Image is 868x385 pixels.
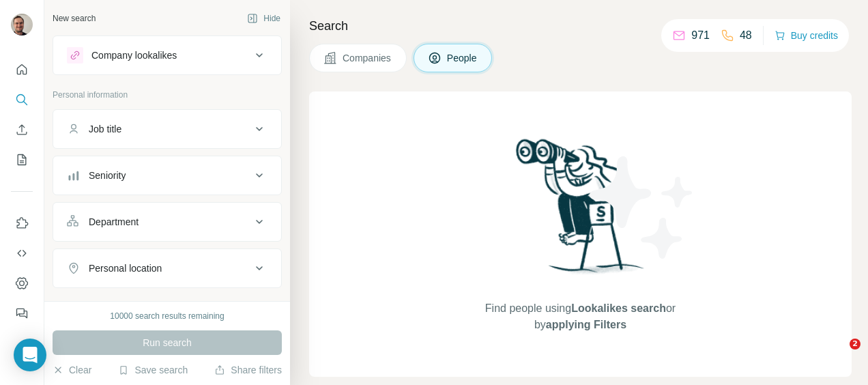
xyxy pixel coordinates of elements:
[53,39,281,72] button: Company lookalikes
[309,16,852,35] h4: Search
[89,122,121,136] div: Job title
[11,301,33,326] button: Feedback
[110,310,224,322] div: 10000 search results remaining
[89,169,126,182] div: Seniority
[11,271,33,296] button: Dashboard
[11,211,33,236] button: Use Surfe on LinkedIn
[237,8,290,29] button: Hide
[214,363,282,377] button: Share filters
[118,363,188,377] button: Save search
[471,300,689,333] span: Find people using or by
[11,147,33,172] button: My lists
[343,51,392,65] span: Companies
[447,51,478,65] span: People
[89,215,139,229] div: Department
[53,252,281,285] button: Personal location
[691,27,710,44] p: 971
[53,205,281,238] button: Department
[850,339,860,350] span: 2
[11,14,33,35] img: Avatar
[510,135,652,287] img: Surfe Illustration - Woman searching with binoculars
[11,117,33,142] button: Enrich CSV
[53,159,281,192] button: Seniority
[91,48,177,62] div: Company lookalikes
[11,241,33,266] button: Use Surfe API
[11,57,33,82] button: Quick start
[53,363,91,377] button: Clear
[581,146,704,269] img: Surfe Illustration - Stars
[53,113,281,145] button: Job title
[53,89,282,101] p: Personal information
[740,27,752,44] p: 48
[53,12,96,25] div: New search
[14,339,46,371] div: Open Intercom Messenger
[89,261,162,275] div: Personal location
[11,87,33,112] button: Search
[822,339,854,371] iframe: Intercom live chat
[775,26,838,45] button: Buy credits
[546,319,626,330] span: applying Filters
[571,302,666,314] span: Lookalikes search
